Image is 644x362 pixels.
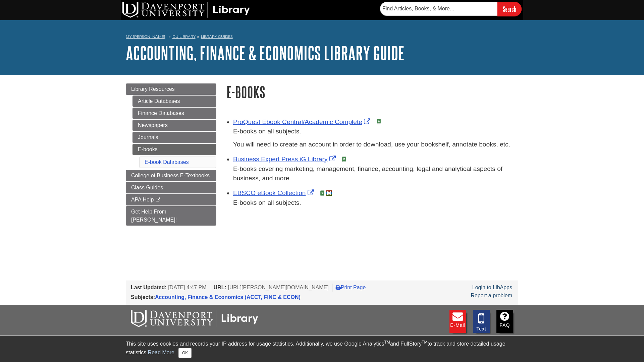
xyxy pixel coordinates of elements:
[380,2,497,16] input: Find Articles, Books, & More...
[226,83,518,101] h1: E-books
[449,310,466,333] a: E-mail
[131,294,155,300] span: Subjects:
[341,157,347,162] img: e-Book
[233,127,518,136] p: E-books on all subjects.
[131,86,175,92] span: Library Resources
[214,285,226,290] span: URL:
[132,96,216,107] a: Article Databases
[473,310,490,333] a: Text
[126,340,518,358] div: This site uses cookies and records your IP address for usage statistics. Additionally, we use Goo...
[376,119,381,124] img: e-Book
[126,43,405,63] a: Accounting, Finance & Economics Library Guide
[148,350,174,355] a: Read More
[126,206,216,226] a: Get Help From [PERSON_NAME]!
[422,340,427,345] sup: TM
[326,190,332,196] img: MeL (Michigan electronic Library)
[384,340,390,345] sup: TM
[233,189,316,196] a: Link opens in new window
[228,285,329,290] span: [URL][PERSON_NAME][DOMAIN_NAME]
[131,185,163,190] span: Class Guides
[233,198,518,208] p: E-books on all subjects.
[172,34,196,39] a: DU Library
[233,164,518,184] p: E-books covering marketing, management, finance, accounting, legal and analytical aspects of busi...
[126,83,216,226] div: Guide Page Menu
[145,159,189,165] a: E-book Databases
[131,173,210,178] span: College of Business E-Textbooks
[131,197,154,202] span: APA Help
[336,285,366,290] a: Print Page
[132,120,216,131] a: Newspapers
[126,170,216,181] a: College of Business E-Textbooks
[471,293,512,298] a: Report a problem
[131,209,177,223] span: Get Help From [PERSON_NAME]!
[380,2,522,16] form: Searches DU Library's articles, books, and more
[472,285,512,290] a: Login to LibApps
[126,194,216,205] a: APA Help
[155,198,161,202] i: This link opens in a new window
[132,108,216,119] a: Finance Databases
[336,285,341,290] i: Print Page
[126,32,518,43] nav: breadcrumb
[132,144,216,155] a: E-books
[233,156,337,163] a: Link opens in new window
[131,310,258,327] img: DU Libraries
[126,182,216,193] a: Class Guides
[126,83,216,95] a: Library Resources
[201,34,233,39] a: Library Guides
[320,190,325,196] img: e-Book
[126,34,165,40] a: My [PERSON_NAME]
[233,140,518,149] p: You will need to create an account in order to download, use your bookshelf, annotate books, etc.
[132,132,216,143] a: Journals
[497,2,522,16] input: Search
[122,2,250,18] img: DU Library
[155,294,301,300] a: Accounting, Finance & Economics (ACCT, FINC & ECON)
[168,285,206,290] span: [DATE] 4:47 PM
[233,118,372,125] a: Link opens in new window
[131,285,167,290] span: Last Updated:
[496,310,513,333] a: FAQ
[178,348,192,358] button: Close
